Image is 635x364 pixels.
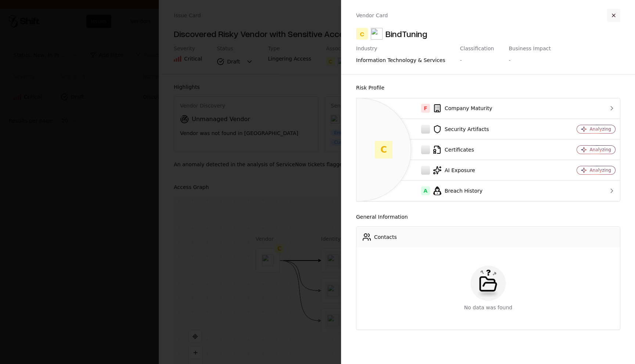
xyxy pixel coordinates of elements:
[356,45,445,52] div: Industry
[509,57,510,64] div: -
[375,141,392,159] div: C
[362,186,548,195] div: Breach History
[421,104,430,113] div: F
[590,147,611,153] div: Analyzing
[356,83,620,92] div: Risk Profile
[374,233,397,241] div: Contacts
[460,57,462,64] div: -
[509,45,551,52] div: Business Impact
[362,125,548,134] div: Security Artifacts
[356,12,388,19] p: Vendor Card
[590,167,611,173] div: Analyzing
[362,166,548,175] div: AI Exposure
[356,28,368,40] div: C
[590,126,611,132] div: Analyzing
[460,45,494,52] div: Classification
[362,145,548,154] div: Certificates
[464,304,512,311] div: No data was found
[371,28,383,40] img: BindTuning
[356,213,620,221] div: General Information
[356,57,445,64] div: information technology & services
[421,186,430,195] div: A
[362,104,548,113] div: Company Maturity
[385,28,427,40] div: BindTuning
